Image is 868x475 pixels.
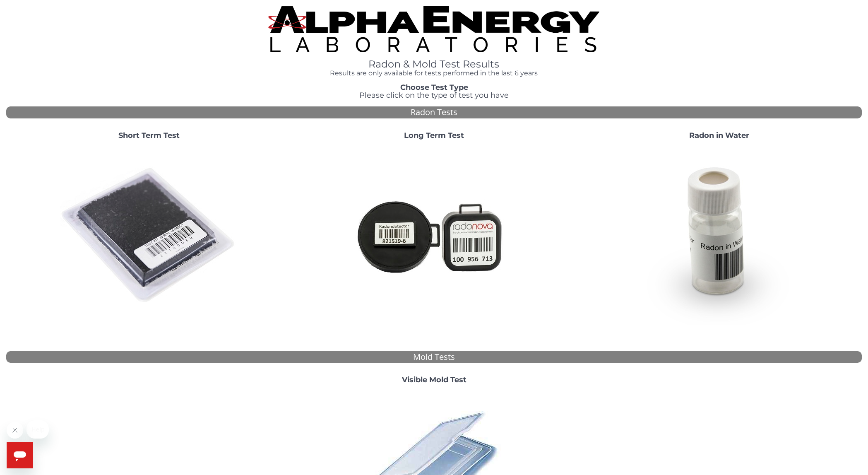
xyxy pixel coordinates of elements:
[26,420,49,439] iframe: Message from company
[630,147,808,325] img: RadoninWater.jpg
[400,83,468,92] strong: Choose Test Type
[402,375,466,384] strong: Visible Mold Test
[359,91,509,100] span: Please click on the type of test you have
[6,106,862,118] div: Radon Tests
[345,147,523,325] img: Radtrak2vsRadtrak3.jpg
[263,59,605,70] h1: Radon & Mold Test Results
[268,6,599,52] img: TightCrop.jpg
[7,422,23,439] iframe: Close message
[689,131,749,140] strong: Radon in Water
[118,131,180,140] strong: Short Term Test
[6,351,862,363] div: Mold Tests
[7,442,33,468] iframe: Button to launch messaging window
[263,70,605,77] h4: Results are only available for tests performed in the last 6 years
[404,131,464,140] strong: Long Term Test
[60,147,238,325] img: ShortTerm.jpg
